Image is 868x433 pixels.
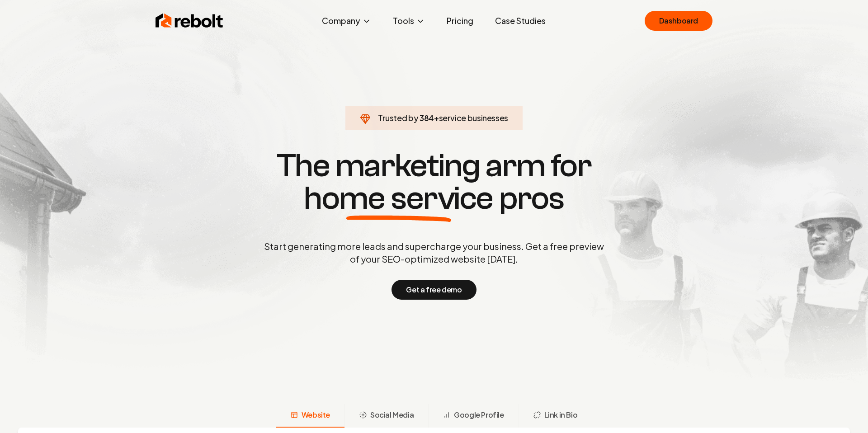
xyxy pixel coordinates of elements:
[370,409,414,420] span: Social Media
[454,409,504,420] span: Google Profile
[392,280,476,300] button: Get a free demo
[420,112,434,124] span: 384
[217,150,651,215] h1: The marketing arm for pros
[315,12,378,30] button: Company
[276,404,344,428] button: Website
[302,409,330,420] span: Website
[304,182,493,215] span: home service
[378,113,418,123] span: Trusted by
[439,113,509,123] span: service businesses
[645,11,712,31] a: Dashboard
[544,409,578,420] span: Link in Bio
[488,12,553,30] a: Case Studies
[428,404,518,428] button: Google Profile
[519,404,592,428] button: Link in Bio
[386,12,432,30] button: Tools
[434,113,439,123] span: +
[156,12,223,30] img: Rebolt Logo
[344,404,428,428] button: Social Media
[439,12,481,30] a: Pricing
[262,240,606,265] p: Start generating more leads and supercharge your business. Get a free preview of your SEO-optimiz...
